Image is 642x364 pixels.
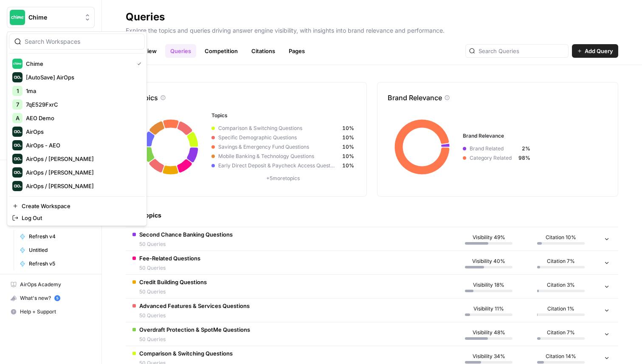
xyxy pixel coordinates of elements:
[463,132,605,140] h3: Brand Relevance
[142,211,161,220] span: Topics
[7,292,94,305] div: What's new?
[26,141,138,150] span: AirOps - AEO
[16,100,19,109] span: 7
[26,87,138,95] span: 1ma
[518,154,530,162] span: 98%
[547,281,575,289] span: Citation 3%
[473,305,504,313] span: Visibility 11%
[10,10,25,25] img: Chime Logo
[22,214,138,222] span: Log Out
[472,257,505,265] span: Visibility 40%
[139,264,200,272] span: 50 Queries
[16,243,95,257] a: Untitled
[16,114,20,122] span: A
[26,168,138,177] span: AirOps / [PERSON_NAME]
[26,182,138,190] span: AirOps / [PERSON_NAME]
[466,145,518,152] span: Brand Related
[29,246,91,254] span: Untitled
[20,281,91,288] span: AirOps Academy
[215,134,342,141] span: Specific Demographic Questions
[215,143,342,151] span: Savings & Emergency Fund Questions
[585,47,613,55] span: Add Query
[215,152,342,160] span: Mobile Banking & Technology Questions
[9,212,145,224] a: Log Out
[342,134,354,141] span: 10%
[12,181,23,191] img: AirOps / Darley Barreto Logo
[246,44,280,58] a: Citations
[342,143,354,151] span: 10%
[473,329,505,336] span: Visibility 48%
[473,281,504,289] span: Visibility 18%
[342,162,354,169] span: 10%
[215,124,342,132] span: Comparison & Switching Questions
[26,73,138,82] span: [AutoSave] AirOps
[211,175,354,182] p: + 5 more topics
[466,154,518,162] span: Category Related
[342,152,354,160] span: 10%
[12,127,23,137] img: AirOps Logo
[473,353,505,360] span: Visibility 34%
[547,329,575,336] span: Citation 7%
[139,312,250,319] span: 50 Queries
[26,155,138,163] span: AirOps / [PERSON_NAME]
[26,114,138,122] span: AEO Demo
[29,233,91,240] span: Refresh v4
[342,124,354,132] span: 10%
[473,234,505,241] span: Visibility 49%
[200,44,243,58] a: Competition
[7,291,95,305] button: What's new? 5
[518,145,530,152] span: 2%
[7,278,95,291] a: AirOps Academy
[7,7,95,28] button: Workspace: Chime
[139,336,250,343] span: 50 Queries
[28,13,80,22] span: Chime
[26,100,138,109] span: 7qE529FxrC
[12,72,23,82] img: [AutoSave] AirOps Logo
[479,47,565,55] input: Search Queries
[7,305,95,319] button: Help + Support
[22,202,138,210] span: Create Workspace
[165,44,196,58] a: Queries
[139,230,233,239] span: Second Chance Banking Questions
[9,200,145,212] a: Create Workspace
[26,127,138,136] span: AirOps
[139,254,200,262] span: Fee-Related Questions
[20,308,91,316] span: Help + Support
[572,44,618,58] button: Add Query
[126,24,618,35] p: Explore the topics and queries driving answer engine visibility, with insights into brand relevan...
[546,353,576,360] span: Citation 14%
[12,167,23,178] img: AirOps / Daniel Prazeres Logo
[29,260,91,268] span: Refresh v5
[17,87,19,95] span: 1
[7,31,147,226] div: Workspace: Chime
[139,278,207,286] span: Credit Building Questions
[12,154,23,164] img: AirOps / Caio Lucena Logo
[139,288,207,296] span: 50 Queries
[546,234,576,241] span: Citation 10%
[139,240,233,248] span: 50 Queries
[547,257,575,265] span: Citation 7%
[547,305,574,313] span: Citation 1%
[126,10,165,24] div: Queries
[26,59,130,68] span: Chime
[136,93,158,103] p: Topics
[54,295,60,301] a: 5
[12,59,23,69] img: Chime Logo
[139,349,233,358] span: Comparison & Switching Questions
[25,37,139,46] input: Search Workspaces
[211,112,354,119] h3: Topics
[16,257,95,271] a: Refresh v5
[56,296,58,300] text: 5
[284,44,310,58] a: Pages
[139,325,250,334] span: Overdraft Protection & SpotMe Questions
[388,93,442,103] p: Brand Relevance
[16,230,95,243] a: Refresh v4
[139,302,250,310] span: Advanced Features & Services Questions
[12,140,23,150] img: AirOps - AEO Logo
[215,162,342,169] span: Early Direct Deposit & Paycheck Access Questions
